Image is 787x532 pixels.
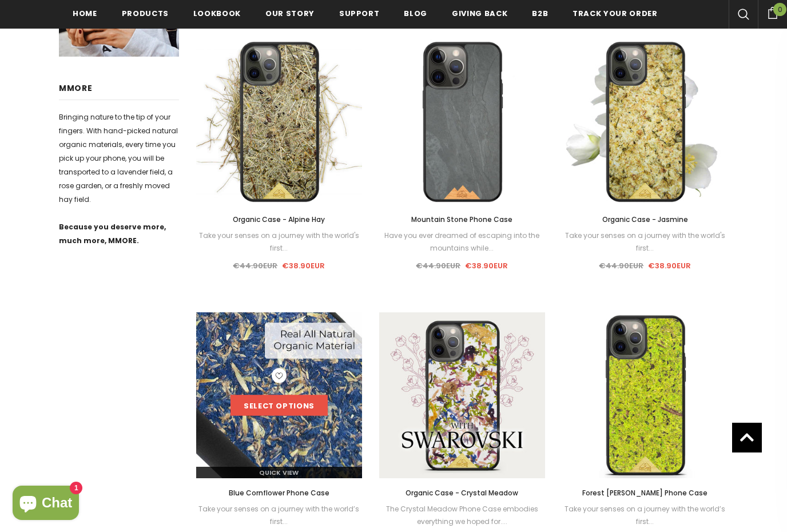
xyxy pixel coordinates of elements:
[233,215,325,224] span: Organic Case - Alpine Hay
[59,222,166,245] strong: Because you deserve more, much more, MMORE.
[406,488,518,498] span: Organic Case - Crystal Meadow
[602,215,688,224] span: Organic Case - Jasmine
[282,260,325,271] span: €38.90EUR
[416,260,460,271] span: €44.90EUR
[9,486,82,523] inbox-online-store-chat: Shopify online store chat
[562,503,728,528] div: Take your senses on a journey with the world’s first...
[196,467,362,478] a: Quick View
[59,82,93,94] span: MMORE
[193,8,241,19] span: Lookbook
[196,487,362,499] a: Blue Cornflower Phone Case
[562,487,728,499] a: Forest [PERSON_NAME] Phone Case
[259,468,299,477] span: Quick View
[122,8,169,19] span: Products
[648,260,691,271] span: €38.90EUR
[379,213,545,226] a: Mountain Stone Phone Case
[562,213,728,226] a: Organic Case - Jasmine
[404,8,427,19] span: Blog
[229,488,329,498] span: Blue Cornflower Phone Case
[73,8,97,19] span: Home
[339,8,380,19] span: support
[265,8,315,19] span: Our Story
[59,110,179,207] p: Bringing nature to the tip of your fingers. With hand-picked natural organic materials, every tim...
[758,5,787,19] a: 0
[196,213,362,226] a: Organic Case - Alpine Hay
[562,229,728,255] div: Take your senses on a journey with the world's first...
[196,503,362,528] div: Take your senses on a journey with the world’s first...
[379,487,545,499] a: Organic Case - Crystal Meadow
[233,260,277,271] span: €44.90EUR
[573,8,657,19] span: Track your order
[452,8,507,19] span: Giving back
[379,229,545,255] div: Have you ever dreamed of escaping into the mountains while...
[599,260,643,271] span: €44.90EUR
[196,229,362,255] div: Take your senses on a journey with the world's first...
[196,312,362,478] img: Blue Cornflower Phone Case
[230,395,328,416] a: Select options
[582,488,707,498] span: Forest [PERSON_NAME] Phone Case
[532,8,548,19] span: B2B
[465,260,508,271] span: €38.90EUR
[773,3,786,16] span: 0
[379,503,545,528] div: The Crystal Meadow Phone Case embodies everything we hoped for....
[411,215,512,224] span: Mountain Stone Phone Case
